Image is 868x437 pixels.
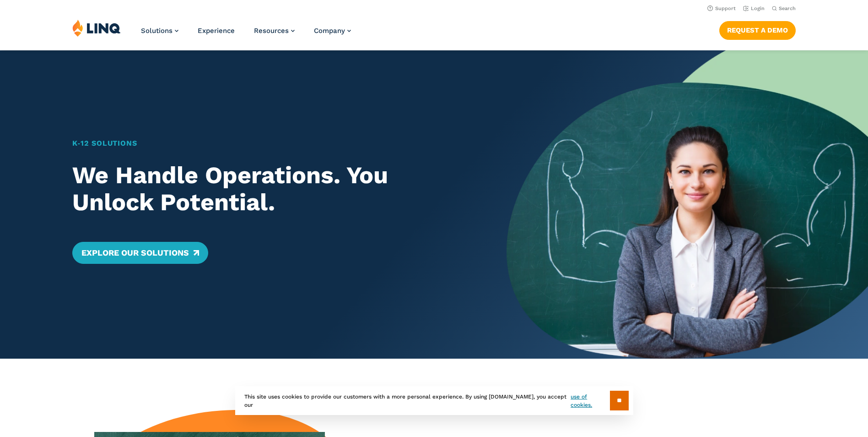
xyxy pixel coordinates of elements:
[141,27,173,35] span: Solutions
[719,21,796,39] a: Request a Demo
[254,27,289,35] span: Resources
[719,19,796,39] nav: Button Navigation
[772,5,796,12] button: Open Search Bar
[314,27,345,35] span: Company
[72,162,471,217] h2: We Handle Operations. You Unlock Potential.
[743,5,765,11] a: Login
[254,27,295,35] a: Resources
[72,242,208,264] a: Explore Our Solutions
[507,50,868,359] img: Home Banner
[779,5,796,11] span: Search
[72,138,471,149] h1: K‑12 Solutions
[707,5,736,11] a: Support
[198,27,235,35] a: Experience
[235,386,633,415] div: This site uses cookies to provide our customers with a more personal experience. By using [DOMAIN...
[314,27,351,35] a: Company
[141,27,178,35] a: Solutions
[141,19,351,49] nav: Primary Navigation
[571,393,609,409] a: use of cookies.
[72,19,121,37] img: LINQ | K‑12 Software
